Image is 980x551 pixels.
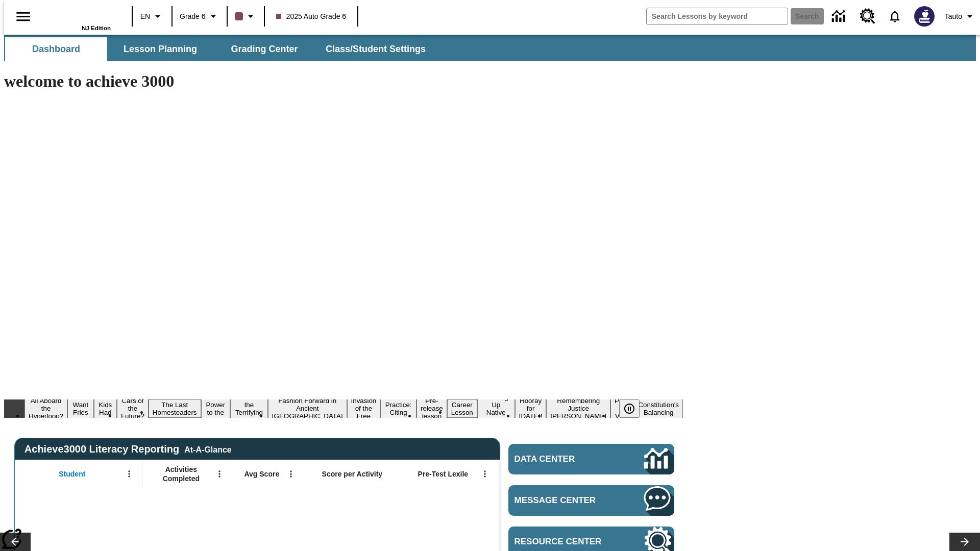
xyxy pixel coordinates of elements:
[908,3,941,30] button: Select a new avatar
[941,7,980,26] button: Profile/Settings
[44,4,111,31] div: Home
[514,537,614,547] span: Resource Center
[326,43,426,55] span: Class/Student Settings
[322,469,383,479] span: Score per Activity
[283,466,299,482] button: Open Menu
[231,7,261,26] button: Class color is dark brown. Change class color
[44,5,111,25] a: Home
[647,8,788,24] input: search field
[212,466,227,482] button: Open Menu
[149,399,201,418] button: Slide 5 The Last Homesteaders
[136,7,168,26] button: Language: EN, Select a language
[854,3,881,30] a: Resource Center, Will open in new tab
[59,469,85,479] span: Student
[826,3,854,31] a: Data Center
[514,495,614,506] span: Message Center
[124,43,197,55] span: Lesson Planning
[94,384,117,433] button: Slide 3 Dirty Jobs Kids Had To Do
[546,395,610,421] button: Slide 15 Remembering Justice O'Connor
[180,11,206,22] span: Grade 6
[213,37,315,61] button: Grading Center
[82,25,111,31] span: NJ Edition
[8,2,38,32] button: Open side menu
[201,392,231,425] button: Slide 6 Solar Power to the People
[949,533,980,551] button: Lesson carousel, Next
[317,37,434,61] button: Class/Student Settings
[418,469,469,479] span: Pre-Test Lexile
[67,384,93,433] button: Slide 2 Do You Want Fries With That?
[514,454,610,464] span: Data Center
[508,444,674,474] a: Data Center
[477,466,493,482] button: Open Menu
[140,11,150,22] span: EN
[508,485,674,516] a: Message Center
[24,395,67,421] button: Slide 1 All Aboard the Hyperloop?
[347,388,381,429] button: Slide 9 The Invasion of the Free CD
[268,395,347,421] button: Slide 8 Fashion Forward in Ancient Rome
[914,6,935,27] img: Avatar
[176,7,224,26] button: Grade: Grade 6, Select a grade
[619,399,650,418] div: Pause
[276,11,347,22] span: 2025 Auto Grade 6
[231,43,298,55] span: Grading Center
[5,37,107,61] button: Dashboard
[244,469,279,479] span: Avg Score
[945,11,962,22] span: Tauto
[4,72,683,91] h1: welcome to achieve 3000
[184,443,231,455] div: At-A-Glance
[634,392,683,425] button: Slide 17 The Constitution's Balancing Act
[148,465,215,483] span: Activities Completed
[117,395,149,421] button: Slide 4 Cars of the Future?
[416,395,447,421] button: Slide 11 Pre-release lesson
[230,392,268,425] button: Slide 7 Attack of the Terrifying Tomatoes
[477,392,515,425] button: Slide 13 Cooking Up Native Traditions
[24,443,232,455] span: Achieve3000 Literacy Reporting
[447,399,477,418] button: Slide 12 Career Lesson
[619,399,640,418] button: Pause
[4,35,976,61] div: SubNavbar
[121,466,137,482] button: Open Menu
[515,395,547,421] button: Slide 14 Hooray for Constitution Day!
[32,43,80,55] span: Dashboard
[881,3,908,30] a: Notifications
[380,392,416,425] button: Slide 10 Mixed Practice: Citing Evidence
[610,395,634,421] button: Slide 16 Point of View
[109,37,211,61] button: Lesson Planning
[4,37,435,61] div: SubNavbar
